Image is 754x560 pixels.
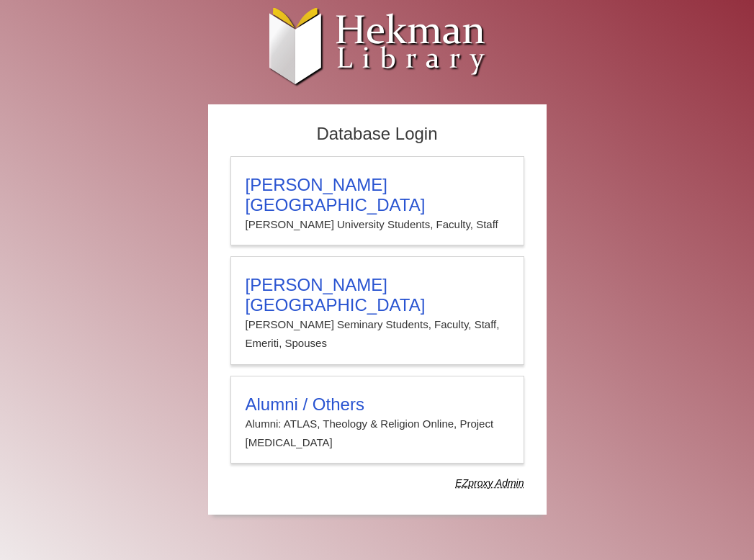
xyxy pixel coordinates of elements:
[246,215,509,234] p: [PERSON_NAME] University Students, Faculty, Staff
[246,315,509,353] p: [PERSON_NAME] Seminary Students, Faculty, Staff, Emeriti, Spouses
[230,256,524,365] a: [PERSON_NAME][GEOGRAPHIC_DATA][PERSON_NAME] Seminary Students, Faculty, Staff, Emeriti, Spouses
[455,477,524,489] dfn: Use Alumni login
[246,394,509,415] h3: Alumni / Others
[246,394,509,453] summary: Alumni / OthersAlumni: ATLAS, Theology & Religion Online, Project [MEDICAL_DATA]
[246,415,509,453] p: Alumni: ATLAS, Theology & Religion Online, Project [MEDICAL_DATA]
[246,275,509,315] h3: [PERSON_NAME][GEOGRAPHIC_DATA]
[230,156,524,245] a: [PERSON_NAME][GEOGRAPHIC_DATA][PERSON_NAME] University Students, Faculty, Staff
[223,119,531,149] h2: Database Login
[246,175,509,215] h3: [PERSON_NAME][GEOGRAPHIC_DATA]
